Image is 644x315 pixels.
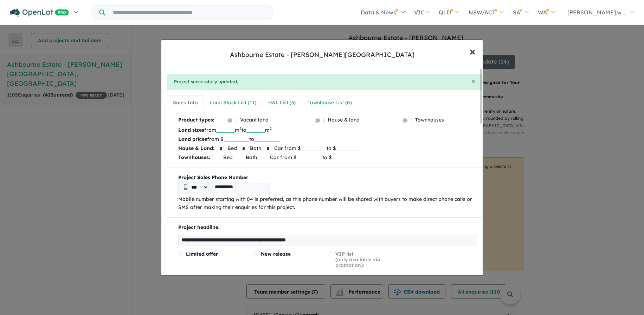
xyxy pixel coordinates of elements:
[270,126,272,131] sup: 2
[178,144,477,153] p: Bed Bath Car from $ to $
[239,126,241,131] sup: 2
[178,116,214,125] b: Product types:
[178,153,477,162] p: Bed Bath Car from $ to $
[567,9,625,16] span: [PERSON_NAME].w...
[178,145,214,151] b: House & Land:
[178,125,477,134] p: from m to m
[472,78,475,84] button: Close
[178,173,477,182] b: Project Sales Phone Number
[178,223,477,232] p: Project headline:
[178,195,477,212] p: Mobile number starting with 04 is preferred, as this phone number will be shared with buyers to m...
[178,154,210,160] b: Townhouses:
[184,184,187,190] img: Phone icon
[268,99,296,107] div: H&L List ( 3 )
[210,99,256,107] div: Land Stock List ( 11 )
[240,116,269,124] label: Vacant land
[328,116,360,124] label: House & land
[261,251,291,257] span: New release
[173,99,198,107] div: Sales Info
[472,77,475,85] span: ×
[178,136,207,142] b: Land prices
[308,99,352,107] div: Townhouse List ( 0 )
[167,74,482,90] div: Project successfully updated.
[178,127,204,133] b: Land sizes
[107,5,272,20] input: Try estate name, suburb, builder or developer
[186,251,218,257] span: Limited offer
[10,8,69,17] img: Openlot PRO Logo White
[415,116,444,124] label: Townhouses
[469,44,476,59] span: ×
[230,50,414,59] div: Ashbourne Estate - [PERSON_NAME][GEOGRAPHIC_DATA]
[178,134,477,144] p: from $ to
